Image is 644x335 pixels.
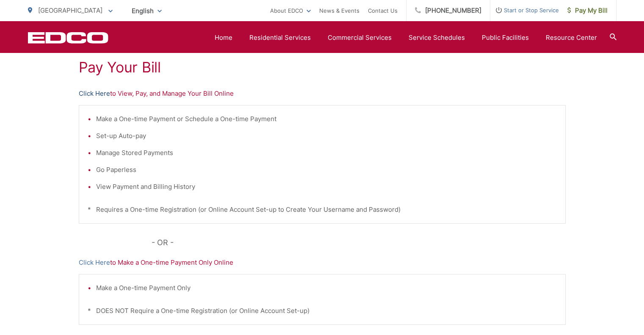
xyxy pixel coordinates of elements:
[319,6,359,16] a: News & Events
[328,33,392,43] a: Commercial Services
[96,131,557,141] li: Set-up Auto-pay
[79,89,566,99] p: to View, Pay, and Manage Your Bill Online
[79,257,566,268] p: to Make a One-time Payment Only Online
[96,182,557,192] li: View Payment and Billing History
[96,165,557,175] li: Go Paperless
[96,114,557,124] li: Make a One-time Payment or Schedule a One-time Payment
[546,33,597,43] a: Resource Center
[88,306,557,316] p: * DOES NOT Require a One-time Registration (or Online Account Set-up)
[567,6,608,16] span: Pay My Bill
[125,3,168,18] span: English
[79,257,110,268] a: Click Here
[79,59,566,76] h1: Pay Your Bill
[28,32,108,44] a: EDCD logo. Return to the homepage.
[270,6,311,16] a: About EDCO
[96,148,557,158] li: Manage Stored Payments
[38,6,102,14] span: [GEOGRAPHIC_DATA]
[96,283,557,293] li: Make a One-time Payment Only
[409,33,465,43] a: Service Schedules
[88,205,557,215] p: * Requires a One-time Registration (or Online Account Set-up to Create Your Username and Password)
[152,236,566,249] p: - OR -
[249,33,311,43] a: Residential Services
[368,6,398,16] a: Contact Us
[215,33,232,43] a: Home
[482,33,529,43] a: Public Facilities
[79,89,110,99] a: Click Here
